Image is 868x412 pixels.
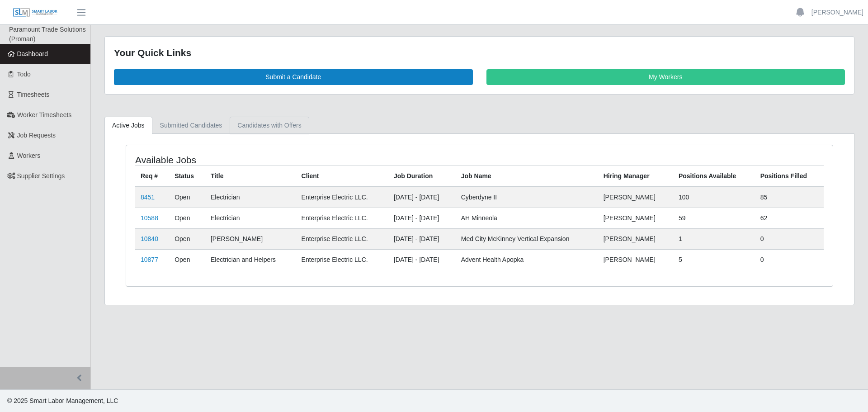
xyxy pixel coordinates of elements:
[673,187,755,208] td: 100
[456,249,598,270] td: Advent Health Apopka
[114,69,473,85] a: Submit a Candidate
[17,132,56,139] span: Job Requests
[169,208,205,228] td: Open
[17,50,48,57] span: Dashboard
[205,249,296,270] td: Electrician and Helpers
[456,187,598,208] td: Cyberdyne II
[388,187,456,208] td: [DATE] - [DATE]
[673,166,755,187] th: Positions Available
[141,235,158,242] a: 10840
[114,46,845,60] div: Your Quick Links
[205,166,296,187] th: Title
[755,228,824,249] td: 0
[17,172,65,180] span: Supplier Settings
[169,249,205,270] td: Open
[296,166,388,187] th: Client
[169,166,205,187] th: Status
[141,214,158,222] a: 10588
[17,152,41,159] span: Workers
[104,117,152,134] a: Active Jobs
[673,228,755,249] td: 1
[9,26,86,43] span: Paramount Trade Solutions (Proman)
[598,208,673,228] td: [PERSON_NAME]
[296,208,388,228] td: Enterprise Electric LLC.
[811,8,863,17] a: [PERSON_NAME]
[169,228,205,249] td: Open
[388,249,456,270] td: [DATE] - [DATE]
[456,166,598,187] th: Job Name
[230,117,309,134] a: Candidates with Offers
[135,154,414,166] h4: Available Jobs
[296,228,388,249] td: Enterprise Electric LLC.
[598,249,673,270] td: [PERSON_NAME]
[673,249,755,270] td: 5
[17,111,71,118] span: Worker Timesheets
[388,208,456,228] td: [DATE] - [DATE]
[205,208,296,228] td: Electrician
[141,194,155,201] a: 8451
[673,208,755,228] td: 59
[135,166,169,187] th: Req #
[169,187,205,208] td: Open
[755,249,824,270] td: 0
[388,166,456,187] th: Job Duration
[755,208,824,228] td: 62
[755,187,824,208] td: 85
[598,228,673,249] td: [PERSON_NAME]
[152,117,230,134] a: Submitted Candidates
[17,91,50,98] span: Timesheets
[205,228,296,249] td: [PERSON_NAME]
[205,187,296,208] td: Electrician
[141,256,158,263] a: 10877
[598,187,673,208] td: [PERSON_NAME]
[456,228,598,249] td: Med City McKinney Vertical Expansion
[486,69,845,85] a: My Workers
[7,397,118,404] span: © 2025 Smart Labor Management, LLC
[13,8,58,18] img: SLM Logo
[17,71,31,78] span: Todo
[456,208,598,228] td: AH Minneola
[755,166,824,187] th: Positions Filled
[598,166,673,187] th: Hiring Manager
[388,228,456,249] td: [DATE] - [DATE]
[296,249,388,270] td: Enterprise Electric LLC.
[296,187,388,208] td: Enterprise Electric LLC.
